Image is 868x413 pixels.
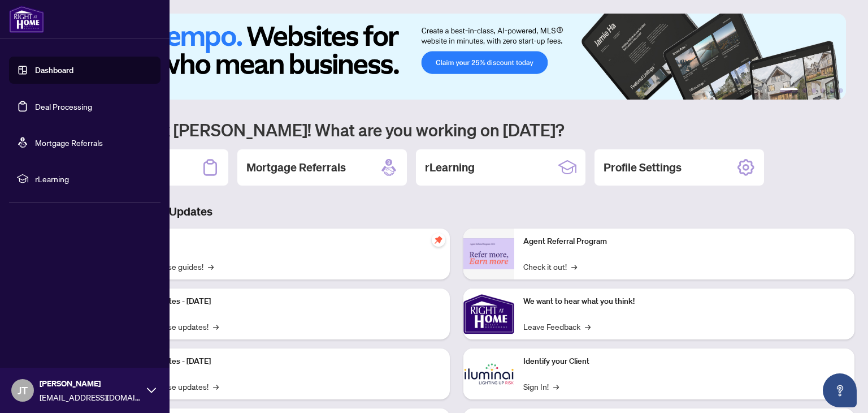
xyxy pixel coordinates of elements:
[523,295,845,308] p: We want to hear what you think!
[839,88,843,93] button: 6
[463,349,514,399] img: Identify your Client
[59,204,854,220] h3: Brokerage & Industry Updates
[35,101,92,111] a: Deal Processing
[780,88,798,93] button: 1
[59,119,854,140] h1: Welcome back [PERSON_NAME]! What are you working on [DATE]?
[40,391,141,403] span: [EMAIL_ADDRESS][DOMAIN_NAME]
[40,377,141,390] span: [PERSON_NAME]
[523,380,559,393] a: Sign In!→
[119,295,441,308] p: Platform Updates - [DATE]
[585,320,591,333] span: →
[523,235,845,248] p: Agent Referral Program
[9,6,44,33] img: logo
[35,173,153,185] span: rLearning
[208,260,214,273] span: →
[119,355,441,368] p: Platform Updates - [DATE]
[571,260,577,273] span: →
[523,320,591,333] a: Leave Feedback→
[821,88,825,93] button: 4
[802,88,807,93] button: 2
[119,235,441,248] p: Self-Help
[553,380,559,393] span: →
[523,260,577,273] a: Check it out!→
[463,289,514,339] img: We want to hear what you think!
[35,65,73,75] a: Dashboard
[59,14,846,100] img: Slide 0
[18,382,28,398] span: JT
[604,160,682,175] h2: Profile Settings
[432,233,445,247] span: pushpin
[463,238,514,269] img: Agent Referral Program
[246,160,346,175] h2: Mortgage Referrals
[35,137,103,148] a: Mortgage Referrals
[523,355,845,368] p: Identify your Client
[830,88,834,93] button: 5
[823,373,857,407] button: Open asap
[213,320,219,333] span: →
[425,160,475,175] h2: rLearning
[811,88,816,93] button: 3
[213,380,219,393] span: →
